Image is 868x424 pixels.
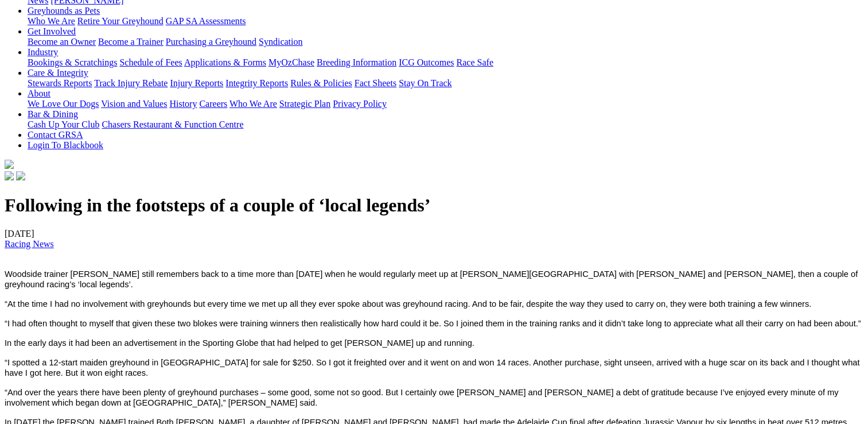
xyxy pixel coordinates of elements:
a: We Love Our Dogs [28,99,99,109]
a: Industry [28,47,58,57]
span: [DATE] [5,229,54,249]
a: Cash Up Your Club [28,120,99,129]
img: facebook.svg [5,171,14,180]
div: Greyhounds as Pets [28,16,863,26]
a: Track Injury Rebate [94,78,168,88]
a: Contact GRSA [28,130,83,140]
div: Industry [28,57,863,68]
a: Race Safe [456,57,493,67]
a: Bookings & Scratchings [28,57,117,67]
a: Become an Owner [28,37,96,47]
a: Schedule of Fees [119,57,182,67]
a: Strategic Plan [279,99,330,109]
span: “I had often thought to myself that given these two blokes were training winners then realistical... [5,319,861,328]
img: twitter.svg [16,171,25,180]
a: Care & Integrity [28,68,88,78]
div: About [28,99,863,109]
a: MyOzChase [268,57,314,67]
div: Bar & Dining [28,120,863,130]
a: ICG Outcomes [399,57,454,67]
img: logo-grsa-white.png [5,160,14,169]
a: Login To Blackbook [28,140,103,150]
a: Fact Sheets [355,78,396,88]
a: Privacy Policy [333,99,387,109]
a: Stewards Reports [28,78,92,88]
a: Greyhounds as Pets [28,6,100,16]
a: Integrity Reports [225,78,288,88]
a: Breeding Information [317,57,396,67]
a: Get Involved [28,26,76,36]
a: GAP SA Assessments [166,16,246,26]
a: Applications & Forms [184,57,266,67]
div: Get Involved [28,37,863,47]
a: Stay On Track [399,78,451,88]
a: Careers [199,99,227,109]
span: “I spotted a 12-start maiden greyhound in [GEOGRAPHIC_DATA] for sale for $250. So I got it freigh... [5,358,859,377]
a: History [169,99,197,109]
a: Racing News [5,239,54,249]
a: Vision and Values [101,99,167,109]
a: Who We Are [229,99,277,109]
span: “At the time I had no involvement with greyhounds but every time we met up all they ever spoke ab... [5,299,811,309]
a: Syndication [259,37,302,47]
a: Retire Your Greyhound [77,16,164,26]
div: Care & Integrity [28,78,863,88]
span: In the early days it had been an advertisement in the Sporting Globe that had helped to get [PERS... [5,338,474,348]
a: Who We Are [28,16,75,26]
a: Injury Reports [170,78,223,88]
span: Woodside trainer [PERSON_NAME] still remembers back to a time more than [DATE] when he would regu... [5,269,858,289]
a: About [28,88,50,98]
a: Bar & Dining [28,109,78,119]
a: Chasers Restaurant & Function Centre [102,120,243,129]
h1: Following in the footsteps of a couple of ‘local legends’ [5,195,863,216]
a: Purchasing a Greyhound [166,37,256,47]
a: Become a Trainer [98,37,164,47]
a: Rules & Policies [290,78,352,88]
span: “And over the years there have been plenty of greyhound purchases – some good, some not so good. ... [5,388,838,407]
